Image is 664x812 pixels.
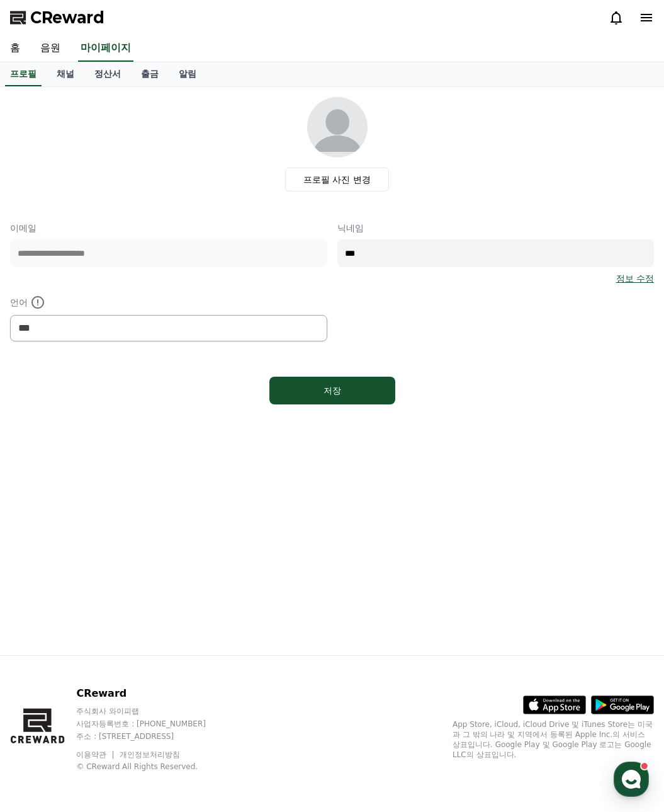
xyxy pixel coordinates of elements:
p: 주소 : [STREET_ADDRESS] [76,731,230,741]
a: 음원 [30,35,70,62]
a: 알림 [169,62,206,86]
p: 닉네임 [337,222,655,234]
p: 언어 [10,295,327,310]
p: 이메일 [10,222,327,234]
p: 주식회사 와이피랩 [76,706,230,716]
p: 사업자등록번호 : [PHONE_NUMBER] [76,719,230,729]
p: © CReward All Rights Reserved. [76,762,230,772]
a: 채널 [47,62,84,86]
p: CReward [76,686,230,701]
label: 프로필 사진 변경 [285,168,389,192]
a: 이용약관 [76,750,116,759]
a: 정산서 [84,62,131,86]
a: 프로필 [5,62,42,86]
a: 정보 수정 [616,272,654,285]
a: 출금 [131,62,169,86]
div: 저장 [295,384,370,397]
img: profile_image [307,97,368,157]
a: 개인정보처리방침 [120,750,180,759]
a: CReward [10,8,104,28]
span: CReward [30,8,104,28]
a: 마이페이지 [78,35,133,62]
p: App Store, iCloud, iCloud Drive 및 iTunes Store는 미국과 그 밖의 나라 및 지역에서 등록된 Apple Inc.의 서비스 상표입니다. Goo... [453,719,654,760]
button: 저장 [269,377,395,404]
